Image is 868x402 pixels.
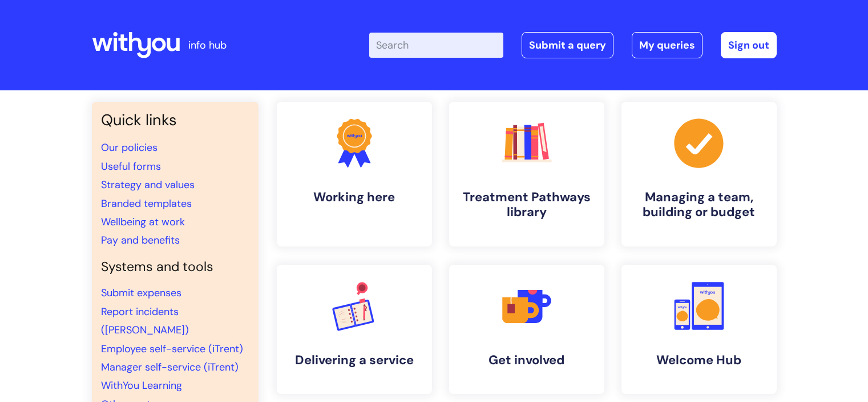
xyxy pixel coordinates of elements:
[277,102,432,246] a: Working here
[458,190,595,220] h4: Treatment Pathways library
[101,233,180,247] a: Pay and benefits
[458,353,595,368] h4: Get involved
[101,379,182,392] a: WithYou Learning
[721,32,777,58] a: Sign out
[286,190,423,205] h4: Working here
[449,102,604,246] a: Treatment Pathways library
[631,353,768,368] h4: Welcome Hub
[188,36,227,54] p: info hub
[522,32,613,58] a: Submit a query
[369,32,777,58] div: | -
[101,360,239,374] a: Manager self-service (iTrent)
[369,33,503,58] input: Search
[101,197,192,210] a: Branded templates
[101,215,185,229] a: Wellbeing at work
[277,265,432,394] a: Delivering a service
[621,102,777,246] a: Managing a team, building or budget
[101,342,243,356] a: Employee self-service (iTrent)
[101,259,249,275] h4: Systems and tools
[632,32,703,58] a: My queries
[101,286,181,300] a: Submit expenses
[101,141,158,154] a: Our policies
[621,265,777,394] a: Welcome Hub
[101,160,161,173] a: Useful forms
[101,305,189,337] a: Report incidents ([PERSON_NAME])
[449,265,604,394] a: Get involved
[101,178,195,192] a: Strategy and values
[101,111,249,129] h3: Quick links
[286,353,423,368] h4: Delivering a service
[631,190,768,220] h4: Managing a team, building or budget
